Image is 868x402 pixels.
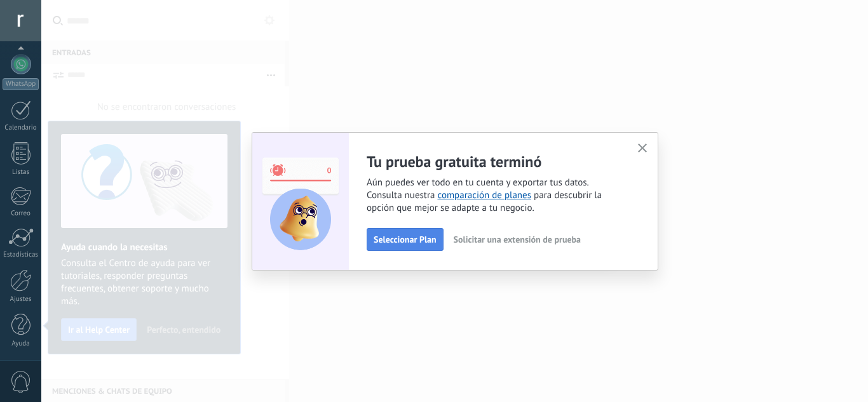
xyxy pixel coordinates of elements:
[3,295,39,304] div: Ajustes
[437,189,531,201] a: comparación de planes
[3,124,39,132] div: Calendario
[3,251,39,259] div: Estadísticas
[374,235,437,244] span: Seleccionar Plan
[3,210,39,218] div: Correo
[3,340,39,348] div: Ayuda
[367,228,444,251] button: Seleccionar Plan
[367,152,622,171] h2: Tu prueba gratuita terminó
[367,177,622,215] span: Aún puedes ver todo en tu cuenta y exportar tus datos. Consulta nuestra para descubrir la opción ...
[448,230,587,249] button: Solicitar una extensión de prueba
[454,235,581,244] span: Solicitar una extensión de prueba
[3,168,39,177] div: Listas
[3,78,39,90] div: WhatsApp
